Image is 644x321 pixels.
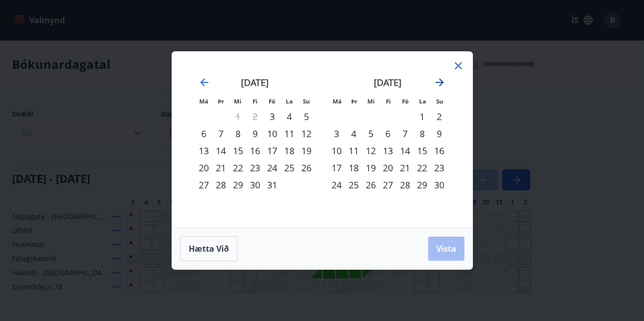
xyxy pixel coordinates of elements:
[212,125,229,142] div: 7
[379,142,396,159] div: 13
[396,142,414,159] div: 14
[303,97,310,105] small: Su
[264,176,281,193] td: Choose föstudagur, 31. október 2025 as your check-in date. It’s available.
[414,125,431,142] td: Choose laugardagur, 8. nóvember 2025 as your check-in date. It’s available.
[229,176,247,193] div: 29
[362,176,379,193] div: 26
[199,97,208,105] small: Má
[333,97,342,105] small: Má
[345,142,362,159] div: 11
[212,142,229,159] div: 14
[328,176,345,193] div: 24
[396,142,414,159] td: Choose föstudagur, 14. nóvember 2025 as your check-in date. It’s available.
[264,176,281,193] div: 31
[345,125,362,142] div: 4
[431,176,448,193] td: Choose sunnudagur, 30. nóvember 2025 as your check-in date. It’s available.
[218,97,224,105] small: Þr
[431,125,448,142] td: Choose sunnudagur, 9. nóvember 2025 as your check-in date. It’s available.
[396,125,414,142] div: 7
[328,159,345,176] div: 17
[281,142,298,159] div: 18
[362,125,379,142] td: Choose miðvikudagur, 5. nóvember 2025 as your check-in date. It’s available.
[264,142,281,159] div: 17
[198,76,210,88] div: Move backward to switch to the previous month.
[281,159,298,176] div: 25
[229,176,247,193] td: Choose miðvikudagur, 29. október 2025 as your check-in date. It’s available.
[379,176,396,193] div: 27
[247,159,264,176] td: Choose fimmtudagur, 23. október 2025 as your check-in date. It’s available.
[264,159,281,176] div: 24
[414,125,431,142] div: 8
[212,142,229,159] td: Choose þriðjudagur, 14. október 2025 as your check-in date. It’s available.
[345,176,362,193] td: Choose þriðjudagur, 25. nóvember 2025 as your check-in date. It’s available.
[367,97,375,105] small: Mi
[379,159,396,176] div: 20
[345,125,362,142] td: Choose þriðjudagur, 4. nóvember 2025 as your check-in date. It’s available.
[298,108,315,125] td: Choose sunnudagur, 5. október 2025 as your check-in date. It’s available.
[281,159,298,176] td: Choose laugardagur, 25. október 2025 as your check-in date. It’s available.
[195,142,212,159] td: Choose mánudagur, 13. október 2025 as your check-in date. It’s available.
[229,142,247,159] div: 15
[247,125,264,142] td: Choose fimmtudagur, 9. október 2025 as your check-in date. It’s available.
[396,176,414,193] div: 28
[379,142,396,159] td: Choose fimmtudagur, 13. nóvember 2025 as your check-in date. It’s available.
[379,159,396,176] td: Choose fimmtudagur, 20. nóvember 2025 as your check-in date. It’s available.
[379,125,396,142] div: 6
[414,142,431,159] div: 15
[431,142,448,159] div: 16
[414,159,431,176] td: Choose laugardagur, 22. nóvember 2025 as your check-in date. It’s available.
[362,142,379,159] td: Choose miðvikudagur, 12. nóvember 2025 as your check-in date. It’s available.
[229,125,247,142] div: 8
[298,108,315,125] div: 5
[281,125,298,142] td: Choose laugardagur, 11. október 2025 as your check-in date. It’s available.
[328,142,345,159] div: 10
[264,125,281,142] td: Choose föstudagur, 10. október 2025 as your check-in date. It’s available.
[229,108,247,125] td: Not available. miðvikudagur, 1. október 2025
[195,176,212,193] div: 27
[328,176,345,193] td: Choose mánudagur, 24. nóvember 2025 as your check-in date. It’s available.
[247,142,264,159] div: 16
[281,142,298,159] td: Choose laugardagur, 18. október 2025 as your check-in date. It’s available.
[195,142,212,159] div: 13
[264,108,281,125] td: Choose föstudagur, 3. október 2025 as your check-in date. It’s available.
[184,64,460,216] div: Calendar
[212,176,229,193] div: 28
[374,76,401,88] strong: [DATE]
[414,176,431,193] div: 29
[281,125,298,142] div: 11
[298,125,315,142] div: 12
[396,176,414,193] td: Choose föstudagur, 28. nóvember 2025 as your check-in date. It’s available.
[431,108,448,125] td: Choose sunnudagur, 2. nóvember 2025 as your check-in date. It’s available.
[431,176,448,193] div: 30
[328,159,345,176] td: Choose mánudagur, 17. nóvember 2025 as your check-in date. It’s available.
[298,159,315,176] td: Choose sunnudagur, 26. október 2025 as your check-in date. It’s available.
[281,108,298,125] div: 4
[212,159,229,176] td: Choose þriðjudagur, 21. október 2025 as your check-in date. It’s available.
[264,159,281,176] td: Choose föstudagur, 24. október 2025 as your check-in date. It’s available.
[414,108,431,125] td: Choose laugardagur, 1. nóvember 2025 as your check-in date. It’s available.
[212,125,229,142] td: Choose þriðjudagur, 7. október 2025 as your check-in date. It’s available.
[362,176,379,193] td: Choose miðvikudagur, 26. nóvember 2025 as your check-in date. It’s available.
[414,108,431,125] div: 1
[234,97,242,105] small: Mi
[345,159,362,176] div: 18
[189,243,229,254] span: Hætta við
[264,142,281,159] td: Choose föstudagur, 17. október 2025 as your check-in date. It’s available.
[396,125,414,142] td: Choose föstudagur, 7. nóvember 2025 as your check-in date. It’s available.
[195,176,212,193] td: Choose mánudagur, 27. október 2025 as your check-in date. It’s available.
[212,159,229,176] div: 21
[195,159,212,176] div: 20
[264,108,281,125] div: 3
[247,176,264,193] td: Choose fimmtudagur, 30. október 2025 as your check-in date. It’s available.
[195,125,212,142] div: 6
[195,125,212,142] td: Choose mánudagur, 6. október 2025 as your check-in date. It’s available.
[247,159,264,176] div: 23
[419,97,426,105] small: La
[247,142,264,159] td: Choose fimmtudagur, 16. október 2025 as your check-in date. It’s available.
[180,236,237,261] button: Hætta við
[247,108,264,125] td: Not available. fimmtudagur, 2. október 2025
[229,125,247,142] td: Choose miðvikudagur, 8. október 2025 as your check-in date. It’s available.
[345,176,362,193] div: 25
[328,142,345,159] td: Choose mánudagur, 10. nóvember 2025 as your check-in date. It’s available.
[414,176,431,193] td: Choose laugardagur, 29. nóvember 2025 as your check-in date. It’s available.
